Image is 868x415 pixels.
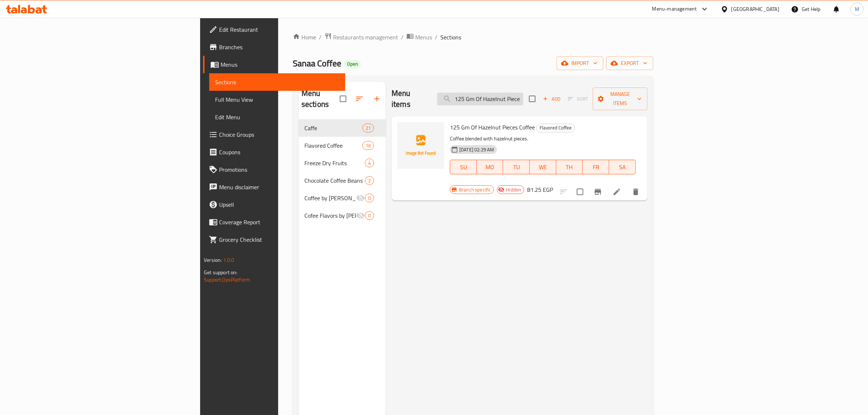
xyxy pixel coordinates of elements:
span: Flavored Coffee [304,141,362,150]
a: Full Menu View [209,91,345,108]
span: Cofee Flavors by [PERSON_NAME] [304,211,356,220]
a: Grocery Checklist [203,231,345,248]
span: Add item [540,93,563,105]
button: Add [540,93,563,105]
span: 2 [365,177,374,184]
span: Coverage Report [219,218,339,226]
span: Edit Restaurant [219,25,339,34]
span: Sections [215,78,339,86]
div: Cofee Flavors by Kilo [304,211,356,220]
span: Hidden [503,186,524,193]
span: SA [612,162,633,172]
nav: Menu sections [299,116,386,227]
div: items [362,141,374,150]
span: Branches [219,43,339,51]
span: Full Menu View [215,95,339,104]
span: 0 [365,212,374,219]
span: Coffee by [PERSON_NAME] [304,194,356,202]
span: WE [533,162,553,172]
button: Manage items [593,88,647,110]
span: TH [559,162,580,172]
span: Select to update [572,184,588,199]
span: Freeze Dry Fruits [304,159,365,167]
span: 1.0.0 [223,255,234,265]
a: Menu disclaimer [203,178,345,196]
button: MO [477,160,503,174]
div: Flavored Coffee16 [299,137,386,154]
span: Upsell [219,200,339,209]
span: Version: [204,255,222,265]
span: Coupons [219,148,339,156]
h6: 81.25 EGP [527,185,553,195]
span: Open [344,61,361,67]
nav: breadcrumb [293,32,653,42]
a: Sections [209,73,345,91]
span: Caffe [304,124,362,132]
span: Sections [440,33,461,42]
a: Coverage Report [203,213,345,231]
span: Chocolate Coffee Beans [304,176,365,185]
div: Coffee by [PERSON_NAME]0 [299,189,386,207]
h2: Menu items [392,88,428,110]
span: 0 [365,195,374,202]
div: Cofee Flavors by [PERSON_NAME]0 [299,207,386,224]
img: 125 Gm Of Hazelnut Pieces Coffee [397,122,444,169]
a: Promotions [203,161,345,178]
button: Branch-specific-item [589,183,607,201]
div: Open [344,60,361,69]
button: TH [556,160,583,174]
span: import [563,59,598,68]
div: items [365,211,374,220]
span: Select section first [563,93,593,105]
div: items [365,194,374,202]
a: Support.OpsPlatform [204,275,250,284]
div: Freeze Dry Fruits4 [299,154,386,172]
span: Get support on: [204,268,237,277]
div: Coffee by Kilo [304,194,356,202]
span: FR [585,162,606,172]
a: Choice Groups [203,126,345,143]
div: Chocolate Coffee Beans2 [299,172,386,189]
span: SU [453,162,474,172]
span: Select section [525,91,540,106]
span: Select all sections [335,91,351,106]
button: FR [583,160,609,174]
a: Restaurants management [324,32,398,42]
button: export [606,57,653,70]
li: / [435,33,437,42]
a: Upsell [203,196,345,213]
span: Grocery Checklist [219,235,339,244]
span: 16 [363,142,374,149]
button: delete [627,183,645,201]
span: Menus [221,60,339,69]
a: Edit Menu [209,108,345,126]
span: Sort sections [351,90,368,108]
a: Coupons [203,143,345,161]
button: Add section [368,90,386,108]
span: 21 [363,125,374,132]
span: Add [542,95,561,103]
input: search [437,93,523,105]
span: Edit Menu [215,113,339,121]
svg: Inactive section [356,194,365,202]
button: TU [503,160,530,174]
div: items [365,176,374,185]
span: export [612,59,647,68]
button: SU [450,160,477,174]
a: Menus [406,32,432,42]
div: Menu-management [652,5,697,13]
span: Restaurants management [333,33,398,42]
span: M [855,5,859,13]
a: Edit Restaurant [203,21,345,38]
button: SA [609,160,636,174]
span: [DATE] 02:29 AM [456,146,497,153]
svg: Inactive section [356,211,365,220]
a: Menus [203,56,345,73]
span: Flavored Coffee [537,124,575,132]
a: Edit menu item [612,187,621,196]
div: items [365,159,374,167]
p: Coffee blended with hazelnut pieces. [450,134,636,143]
div: items [362,124,374,132]
span: Manage items [599,90,642,108]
